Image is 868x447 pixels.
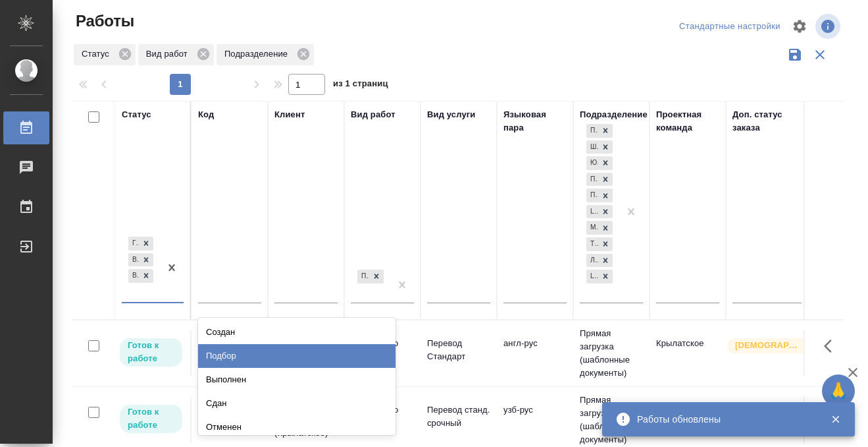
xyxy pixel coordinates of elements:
div: Вид работ [138,44,214,65]
span: 🙏 [827,377,850,405]
p: Готов к работе [128,405,174,432]
div: Прямая загрузка (шаблонные документы), Шаблонные документы, Юридический, Проектный офис, Проектна... [585,204,614,220]
div: Вид работ [351,108,396,121]
div: Выполнен [198,368,396,392]
div: Прямая загрузка (шаблонные документы), Шаблонные документы, Юридический, Проектный офис, Проектна... [585,236,614,253]
p: Перевод Стандарт [427,337,490,363]
div: Готов к работе, В работе, В ожидании [127,252,155,268]
div: Прямая загрузка (шаблонные документы), Шаблонные документы, Юридический, Проектный офис, Проектна... [585,139,614,156]
div: Готов к работе, В работе, В ожидании [127,268,155,284]
button: Закрыть [822,413,849,425]
div: Статус [74,44,136,65]
div: Языковая пара [503,108,567,134]
p: Статус [82,47,114,61]
td: Прямая загрузка (шаблонные документы) [573,320,650,386]
div: Подразделение [217,44,314,65]
div: Локализация [586,254,598,268]
p: Подразделение [224,47,292,61]
div: Прямая загрузка (шаблонные документы), Шаблонные документы, Юридический, Проектный офис, Проектна... [585,220,614,236]
td: Крылатское [650,330,726,376]
div: Доп. статус заказа [732,108,802,134]
div: Прямая загрузка (шаблонные документы), Шаблонные документы, Юридический, Проектный офис, Проектна... [585,268,614,285]
span: Настроить таблицу [784,11,815,42]
div: Прямая загрузка (шаблонные документы), Шаблонные документы, Юридический, Проектный офис, Проектна... [585,155,614,171]
button: Сохранить фильтры [782,42,807,67]
div: LegalQA [586,205,598,219]
div: Работы обновлены [637,413,811,426]
p: Вид работ [146,47,192,61]
div: LocQA [586,270,598,283]
div: Прямая загрузка (шаблонные документы), Шаблонные документы, Юридический, Проектный офис, Проектна... [585,123,614,139]
div: Прямая загрузка (шаблонные документы), Шаблонные документы, Юридический, Проектный офис, Проектна... [585,187,614,204]
div: Клиент [274,108,305,121]
div: В ожидании [128,269,139,283]
div: Медицинский [586,221,598,235]
div: Проектный офис [586,173,598,187]
div: Технический [586,237,598,251]
div: Готов к работе, В работе, В ожидании [127,235,155,252]
div: Прямая загрузка (шаблонные документы), Шаблонные документы, Юридический, Проектный офис, Проектна... [585,171,614,188]
span: Посмотреть информацию [815,14,843,39]
div: Подразделение [580,108,648,121]
div: Статус [122,108,151,121]
div: Проектная группа [586,189,598,202]
td: узб-рус [497,397,573,443]
div: Приёмка по качеству [357,270,369,283]
div: Код [198,108,214,121]
div: Сдан [198,392,396,415]
div: Исполнитель может приступить к работе [118,403,184,434]
div: Создан [198,320,396,344]
div: Подбор [198,344,396,368]
div: Юридический [586,156,598,170]
p: Готов к работе [128,339,174,365]
div: Прямая загрузка (шаблонные документы), Шаблонные документы, Юридический, Проектный офис, Проектна... [585,253,614,269]
td: англ-рус [497,330,573,376]
p: [DEMOGRAPHIC_DATA] [735,339,801,352]
button: 🙏 [822,374,855,407]
div: Прямая загрузка (шаблонные документы) [586,124,598,138]
span: из 1 страниц [333,76,388,95]
div: Приёмка по качеству [356,268,385,285]
div: split button [676,16,784,37]
div: Отменен [198,415,396,439]
div: Готов к работе [128,237,139,251]
div: Шаблонные документы [586,140,598,154]
div: Проектная команда [656,108,719,134]
div: Исполнитель может приступить к работе [118,337,184,368]
td: Шаблонные документы [650,397,726,443]
span: Работы [72,11,134,32]
p: Перевод станд. срочный [427,403,490,430]
button: Здесь прячутся важные кнопки [816,330,848,362]
div: В работе [128,253,139,267]
button: Сбросить фильтры [807,42,832,67]
div: Вид услуги [427,108,476,121]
